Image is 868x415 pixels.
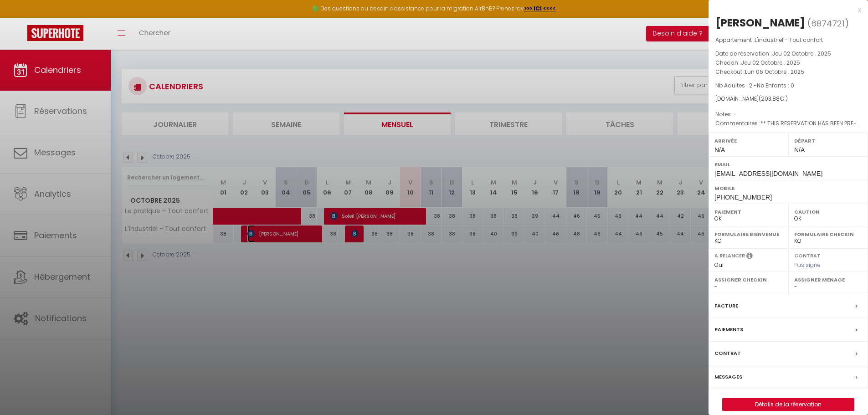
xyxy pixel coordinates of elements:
[722,398,854,411] button: Détails de la réservation
[714,160,862,169] label: Email
[715,95,861,103] div: [DOMAIN_NAME]
[723,399,854,410] a: Détails de la réservation
[715,82,794,89] span: Nb Adultes : 2 -
[714,275,782,284] label: Assigner Checkin
[715,36,861,45] p: Appartement :
[714,372,742,382] label: Messages
[757,82,794,89] span: Nb Enfants : 0
[811,18,845,29] span: 6874721
[714,170,822,177] span: [EMAIL_ADDRESS][DOMAIN_NAME]
[714,230,782,239] label: Formulaire Bienvenue
[714,252,745,260] label: A relancer
[734,110,737,118] span: -
[715,119,861,128] p: Commentaires :
[714,194,772,201] span: [PHONE_NUMBER]
[715,15,805,30] div: [PERSON_NAME]
[794,207,862,216] label: Caution
[794,275,862,284] label: Assigner Menage
[807,17,849,30] span: ( )
[715,49,861,58] p: Date de réservation :
[714,184,862,193] label: Mobile
[794,230,862,239] label: Formulaire Checkin
[794,261,821,269] span: Pas signé
[761,95,780,102] span: 203.88
[794,252,821,258] label: Contrat
[772,50,831,57] span: Jeu 02 Octobre . 2025
[715,110,861,119] p: Notes :
[714,207,782,216] label: Paiement
[794,146,805,154] span: N/A
[714,146,725,154] span: N/A
[709,5,861,15] div: x
[714,301,738,311] label: Facture
[715,67,861,77] p: Checkout :
[755,36,823,44] span: L'industriel - Tout confort
[714,348,741,358] label: Contrat
[794,136,862,145] label: Départ
[715,58,861,67] p: Checkin :
[745,68,804,76] span: Lun 06 Octobre . 2025
[759,95,788,102] span: ( € )
[741,59,800,67] span: Jeu 02 Octobre . 2025
[714,325,743,334] label: Paiements
[746,252,753,262] i: Sélectionner OUI si vous souhaiter envoyer les séquences de messages post-checkout
[714,136,782,145] label: Arrivée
